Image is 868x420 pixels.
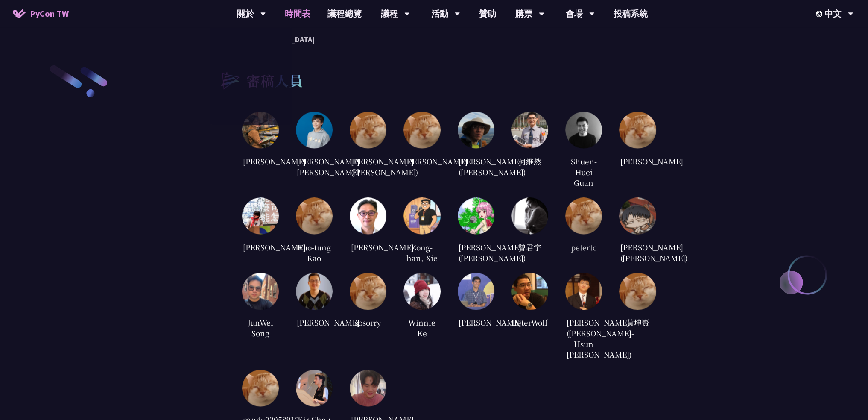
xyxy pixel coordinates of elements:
div: Zong-han, Xie [403,241,440,264]
img: default.0dba411.jpg [296,197,333,234]
div: [PERSON_NAME] ([PERSON_NAME]) [350,155,386,178]
img: 25c07452fc50a232619605b3e350791e.jpg [242,112,279,148]
div: [PERSON_NAME] ([PERSON_NAME]) [458,155,494,178]
img: d0223f4f332c07bbc4eacc3daa0b50af.jpg [350,197,386,234]
img: default.0dba411.jpg [619,112,656,148]
img: 474439d49d7dff4bbb1577ca3eb831a2.jpg [403,197,440,234]
img: cc92e06fafd13445e6a1d6468371e89a.jpg [242,273,279,309]
div: [PERSON_NAME]([PERSON_NAME]-Hsun [PERSON_NAME]) [565,316,602,361]
img: 33cae1ec12c9fa3a44a108271202f9f1.jpg [458,112,494,148]
div: petertc [565,241,602,253]
img: 1422dbae1f7d1b7c846d16e7791cd687.jpg [296,370,333,406]
div: [PERSON_NAME] [403,155,440,167]
div: [PERSON_NAME] ([PERSON_NAME]) [619,241,656,264]
img: 16744c180418750eaf2695dae6de9abb.jpg [619,197,656,234]
div: sosorry [350,316,386,329]
div: 柯維然 [511,155,548,167]
img: ca361b68c0e016b2f2016b0cb8f298d8.jpg [458,273,494,309]
div: Winnie Ke [403,316,440,340]
a: PyCon [GEOGRAPHIC_DATA] [210,29,292,50]
div: Kuo-tung Kao [296,241,333,264]
div: [PERSON_NAME] [242,241,279,253]
img: Locale Icon [816,11,824,17]
img: default.0dba411.jpg [619,273,656,309]
div: [PERSON_NAME]([PERSON_NAME]) [458,241,494,264]
img: Home icon of PyCon TW 2025 [13,9,26,18]
img: 2fb25c4dbcc2424702df8acae420c189.jpg [296,273,333,309]
img: default.0dba411.jpg [242,370,279,406]
img: 761e049ec1edd5d40c9073b5ed8731ef.jpg [458,197,494,234]
div: JunWei Song [242,316,279,340]
img: default.0dba411.jpg [350,273,386,309]
div: [PERSON_NAME] [296,316,333,329]
span: PyCon TW [30,7,69,20]
img: fc8a005fc59e37cdaca7cf5c044539c8.jpg [511,273,548,309]
img: default.0dba411.jpg [350,112,386,148]
div: [PERSON_NAME] [242,155,279,167]
img: c22c2e10e811a593462dda8c54eb193e.jpg [350,370,386,406]
img: eb8f9b31a5f40fbc9a4405809e126c3f.jpg [296,112,333,148]
img: 5b816cddee2d20b507d57779bce7e155.jpg [565,112,602,148]
img: 82d23fd0d510ffd9e682b2efc95fb9e0.jpg [511,197,548,234]
img: 666459b874776088829a0fab84ecbfc6.jpg [403,273,440,309]
div: [PERSON_NAME] [PERSON_NAME] [296,155,333,178]
div: 曾君宇 [511,241,548,253]
div: 黃坤賢 [619,316,656,329]
a: PyCon TW [4,3,77,24]
div: Shuen-Huei Guan [565,155,602,189]
img: 0ef73766d8c3fcb0619c82119e72b9bb.jpg [242,197,279,234]
img: 556a545ec8e13308227429fdb6de85d1.jpg [511,112,548,148]
div: [PERSON_NAME] [350,241,386,253]
img: a9d086477deb5ee7d1da43ccc7d68f28.jpg [565,273,602,309]
div: [PERSON_NAME] [458,316,494,329]
div: PeterWolf [511,316,548,329]
img: default.0dba411.jpg [403,112,440,148]
img: default.0dba411.jpg [565,197,602,234]
div: [PERSON_NAME] [619,155,656,167]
